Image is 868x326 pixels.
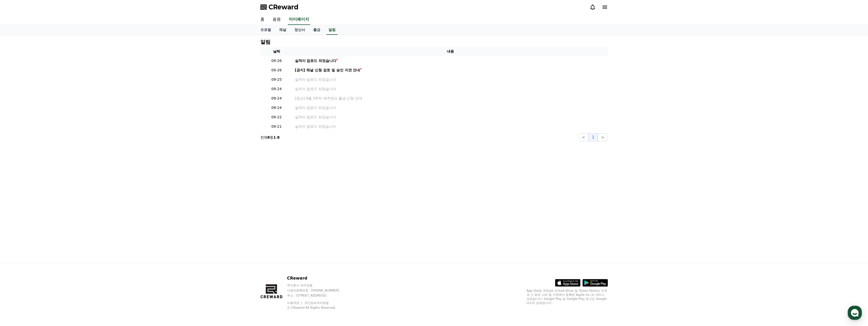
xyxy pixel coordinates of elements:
a: 실적이 업로드 되었습니다 [295,105,606,110]
a: 실적이 업로드 되었습니다 [295,115,606,120]
p: 사업자등록번호 : [PHONE_NUMBER] [287,288,349,292]
a: 홈 [256,14,269,25]
a: 홈 [2,161,34,174]
p: 09-26 [262,68,291,73]
a: 대화 [34,161,66,174]
a: 마이페이지 [288,14,310,25]
p: 주식회사 와이피랩 [287,283,349,287]
p: 09-22 [262,115,291,120]
p: 09-21 [262,124,291,129]
p: 주소 : [STREET_ADDRESS] [287,294,349,298]
div: [공지] 채널 신청 검토 및 승인 지연 안내 [295,68,360,73]
a: 실적이 업로드 되었습니다 [295,86,606,92]
a: 프로필 [256,25,275,35]
a: 이용약관 [287,301,303,305]
a: 설정 [66,161,98,174]
p: 09-24 [262,86,291,92]
a: 개인정보처리방침 [304,301,329,305]
span: 홈 [16,169,19,173]
strong: 8 [267,135,270,139]
a: CReward [260,3,298,11]
strong: 8 [277,135,280,139]
a: 알림 [326,25,338,35]
th: 내용 [293,47,608,56]
span: CReward [269,3,298,11]
h4: 알림 [260,39,271,45]
strong: 1 [273,135,276,139]
button: < [579,133,589,141]
a: 채널 [275,25,290,35]
p: 09-24 [262,105,291,110]
a: 실적이 업로드 되었습니다 [295,77,606,82]
div: 실적이 업로드 되었습니다 [295,58,337,63]
button: 1 [589,133,598,141]
a: [공지] 채널 신청 검토 및 승인 지연 안내 [295,68,606,73]
span: 대화 [46,169,53,173]
p: 전체 중 - [260,135,280,140]
p: © CReward All Rights Reserved. [287,306,349,310]
a: 실적이 업로드 되었습니다 [295,124,606,129]
p: 09-24 [262,96,291,101]
a: 음원 [269,14,285,25]
button: > [598,133,608,141]
span: 설정 [78,169,85,173]
a: 출금 [309,25,324,35]
a: [정산] 9월 3주차 매주정산 출금 신청 안내 [295,96,606,101]
th: 날짜 [260,47,293,56]
p: 09-25 [262,77,291,82]
p: 09-26 [262,58,291,63]
p: App Store, iCloud, iCloud Drive 및 iTunes Store는 미국과 그 밖의 나라 및 지역에서 등록된 Apple Inc.의 서비스 상표입니다. Goo... [527,289,608,305]
a: 정산서 [290,25,309,35]
p: CReward [287,275,349,281]
a: 실적이 업로드 되었습니다 [295,58,606,63]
